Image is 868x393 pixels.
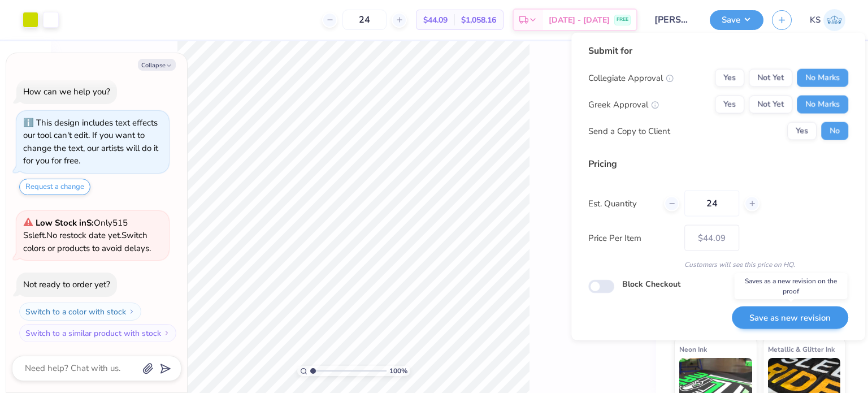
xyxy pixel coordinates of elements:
span: [DATE] - [DATE] [549,14,610,26]
input: – – [342,10,387,30]
span: No restock date yet. [46,230,121,241]
div: Collegiate Approval [588,71,674,84]
span: Only 515 Ss left. Switch colors or products to avoid delays. [23,217,151,254]
span: Neon Ink [679,343,707,355]
img: Switch to a similar product with stock [163,330,170,336]
span: FREE [617,16,628,24]
div: How can we help you? [23,86,110,97]
button: Request a change [19,179,90,195]
span: KS [810,14,821,27]
div: Customers will see this price on HQ. [588,260,848,270]
label: Est. Quantity [588,197,656,210]
div: Submit for [588,44,848,58]
button: Save as new revision [732,306,848,329]
input: – – [684,191,739,217]
button: Save [710,10,763,30]
button: Yes [715,96,744,114]
div: This design includes text effects our tool can't edit. If you want to change the text, our artist... [23,117,158,167]
input: Untitled Design [646,8,701,31]
div: Pricing [588,157,848,171]
label: Price Per Item [588,231,676,244]
button: No [821,122,848,140]
button: Collapse [138,59,176,71]
div: Not ready to order yet? [23,279,110,290]
strong: Low Stock in S : [36,217,94,228]
button: Switch to a similar product with stock [19,324,176,342]
a: KS [810,9,845,31]
img: Karun Salgotra [823,9,845,31]
span: $1,058.16 [461,14,496,26]
button: Not Yet [749,69,792,87]
span: 100 % [389,366,407,376]
span: Metallic & Glitter Ink [768,343,835,355]
button: Yes [715,69,744,87]
div: Send a Copy to Client [588,124,670,137]
span: $44.09 [423,14,448,26]
img: Switch to a color with stock [128,308,135,315]
div: Greek Approval [588,98,659,111]
button: Yes [787,122,817,140]
button: No Marks [797,96,848,114]
div: Saves as a new revision on the proof [735,273,848,299]
label: Block Checkout [622,278,680,290]
button: No Marks [797,69,848,87]
button: Not Yet [749,96,792,114]
button: Switch to a color with stock [19,303,141,321]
